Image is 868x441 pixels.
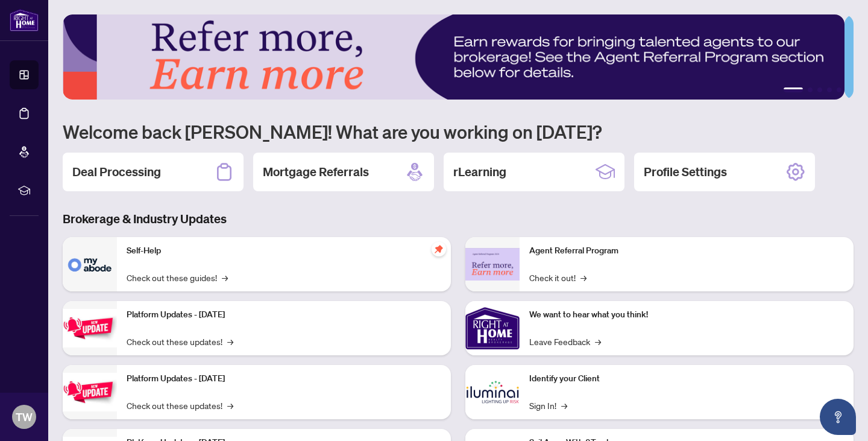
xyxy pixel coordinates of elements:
img: Platform Updates - July 21, 2025 [63,309,117,347]
button: 2 [808,87,813,92]
p: We want to hear what you think! [529,308,844,322]
img: logo [10,9,39,31]
h2: Mortgage Referrals [263,163,369,180]
img: Identify your Client [465,365,520,419]
a: Check out these updates!→ [127,399,233,412]
span: → [561,399,567,412]
p: Platform Updates - [DATE] [127,372,441,385]
span: → [227,399,233,412]
a: Check out these guides!→ [127,271,228,284]
a: Check it out!→ [529,271,587,284]
span: TW [16,408,33,425]
span: → [222,271,228,284]
span: pushpin [432,242,446,256]
h3: Brokerage & Industry Updates [63,211,854,227]
span: → [227,335,233,348]
h2: Profile Settings [644,163,727,180]
button: 5 [837,87,841,92]
p: Platform Updates - [DATE] [127,308,441,322]
button: 1 [784,87,803,92]
button: 4 [827,87,832,92]
h1: Welcome back [PERSON_NAME]! What are you working on [DATE]? [63,120,854,143]
span: → [580,271,587,284]
a: Leave Feedback→ [529,335,601,348]
p: Self-Help [127,244,441,258]
button: 3 [817,87,822,92]
button: Open asap [820,399,856,435]
span: → [595,335,601,348]
p: Identify your Client [529,372,844,385]
h2: rLearning [453,163,506,180]
img: Agent Referral Program [465,248,520,281]
img: Slide 0 [63,14,844,100]
a: Check out these updates!→ [127,335,233,348]
img: Platform Updates - July 8, 2025 [63,373,117,411]
img: We want to hear what you think! [465,301,520,355]
img: Self-Help [63,237,117,291]
a: Sign In!→ [529,399,567,412]
h2: Deal Processing [72,163,161,180]
p: Agent Referral Program [529,244,844,258]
